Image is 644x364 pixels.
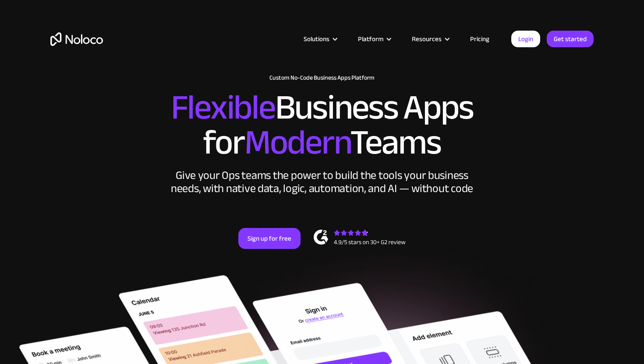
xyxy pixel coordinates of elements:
span: Flexible [171,75,275,140]
a: Login [511,31,540,47]
div: Give your Ops teams the power to build the tools your business needs, with native data, logic, au... [169,169,475,195]
a: Get started [547,31,594,47]
a: home [50,32,103,46]
span: Modern [244,110,350,175]
div: Platform [358,33,383,45]
a: Sign up for free [238,228,301,249]
a: Pricing [459,33,500,45]
h2: Business Apps for Teams [50,90,594,160]
div: Resources [401,33,459,45]
div: Platform [347,33,401,45]
div: Resources [412,33,442,45]
div: Solutions [293,33,347,45]
div: Solutions [304,33,329,45]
